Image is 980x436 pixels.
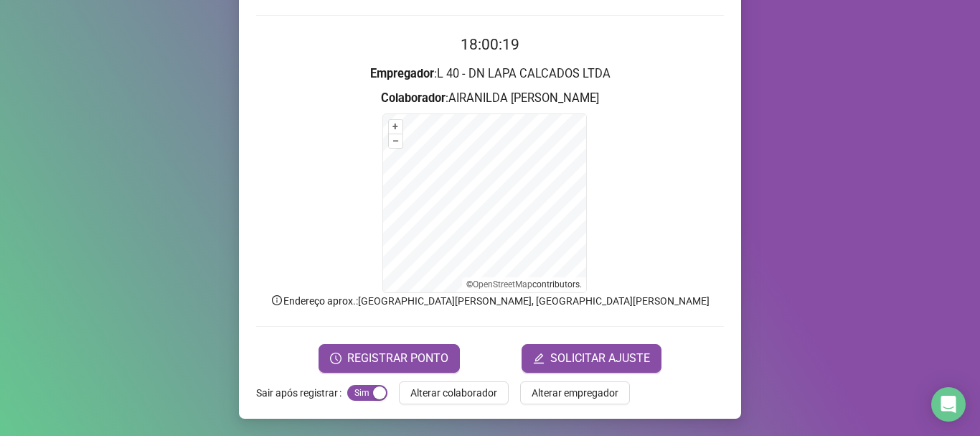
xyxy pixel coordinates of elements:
span: Alterar empregador [532,385,618,401]
span: clock-circle [330,353,341,364]
button: – [389,134,402,148]
button: + [389,120,402,134]
div: Open Intercom Messenger [931,387,966,422]
a: OpenStreetMap [473,279,532,289]
button: Alterar empregador [520,381,630,404]
button: editSOLICITAR AJUSTE [522,344,661,373]
strong: Colaborador [381,91,446,105]
span: Alterar colaborador [410,385,497,401]
label: Sair após registrar [256,381,347,404]
h3: : L 40 - DN LAPA CALCADOS LTDA [256,65,724,83]
h3: : AIRANILDA [PERSON_NAME] [256,89,724,108]
span: REGISTRAR PONTO [347,350,448,367]
span: edit [533,353,545,364]
button: Alterar colaborador [399,381,509,404]
button: REGISTRAR PONTO [319,344,460,373]
p: Endereço aprox. : [GEOGRAPHIC_DATA][PERSON_NAME], [GEOGRAPHIC_DATA][PERSON_NAME] [256,293,724,309]
span: info-circle [270,294,283,307]
li: © contributors. [466,279,582,289]
strong: Empregador [370,67,434,80]
span: SOLICITAR AJUSTE [550,350,650,367]
time: 18:00:19 [461,36,519,53]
